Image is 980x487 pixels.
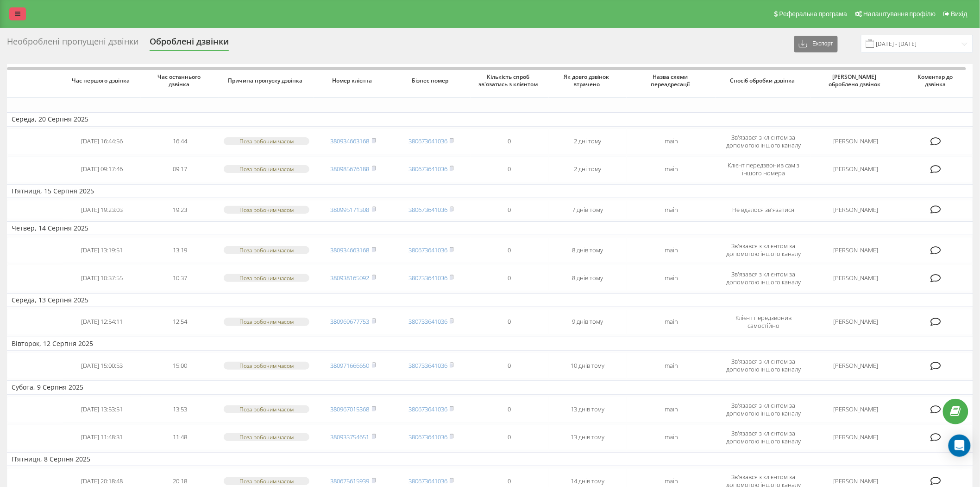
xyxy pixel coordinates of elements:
div: Оброблені дзвінки [150,37,229,51]
td: 7 днів тому [549,200,627,219]
td: 19:23 [141,200,219,219]
td: 2 дні тому [549,128,627,154]
a: 380933754651 [331,433,370,441]
div: Поза робочим часом [224,362,309,370]
span: Зв'язався з клієнтом за допомогою іншого каналу [726,270,801,286]
span: Як довго дзвінок втрачено [557,73,619,88]
span: Клієнт передзвонив сам з іншого номера [728,161,799,177]
div: Поза робочим часом [224,405,309,413]
td: main [627,128,716,154]
a: 380673641036 [408,246,447,254]
td: 0 [471,352,549,378]
a: 380985676188 [331,165,370,173]
td: 10:37 [141,265,219,291]
a: 380733641036 [408,317,447,326]
td: 0 [471,156,549,182]
span: Час останнього дзвінка [149,73,211,88]
td: Четвер, 14 Серпня 2025 [7,221,973,235]
td: [PERSON_NAME] [811,397,900,423]
td: 0 [471,237,549,263]
td: 13:19 [141,237,219,263]
td: [DATE] 19:23:03 [63,200,141,219]
span: [PERSON_NAME] оброблено дзвінок [820,73,892,88]
span: Час першого дзвінка [71,77,133,84]
div: Поза робочим часом [224,137,309,145]
td: П’ятниця, 15 Серпня 2025 [7,184,973,198]
span: Реферальна програма [779,10,848,18]
td: [DATE] 10:37:55 [63,265,141,291]
td: main [627,309,716,335]
td: П’ятниця, 8 Серпня 2025 [7,452,973,466]
td: [DATE] 13:19:51 [63,237,141,263]
td: [PERSON_NAME] [811,309,900,335]
div: Поза робочим часом [224,433,309,441]
td: Субота, 9 Серпня 2025 [7,380,973,394]
a: 380967015368 [331,405,370,413]
td: 9 днів тому [549,309,627,335]
a: 380673641036 [408,165,447,173]
td: 0 [471,265,549,291]
td: [DATE] 11:48:31 [63,424,141,450]
span: Номер клієнта [322,77,384,84]
span: Коментар до дзвінка [908,73,965,88]
td: [PERSON_NAME] [811,352,900,378]
span: Вихід [951,10,967,18]
a: 380733641036 [408,361,447,370]
span: Кількість спроб зв'язатись з клієнтом [478,73,540,88]
td: main [627,265,716,291]
td: [PERSON_NAME] [811,265,900,291]
span: Зв'язався з клієнтом за допомогою іншого каналу [726,401,801,417]
td: [PERSON_NAME] [811,424,900,450]
a: 380733641036 [408,274,447,282]
td: 0 [471,424,549,450]
td: 16:44 [141,128,219,154]
span: Налаштування профілю [863,10,936,18]
div: Поза робочим часом [224,206,309,214]
span: Зв'язався з клієнтом за допомогою іншого каналу [726,429,801,445]
div: Поза робочим часом [224,318,309,326]
td: Клієнт передзвонив самостійно [716,309,811,335]
div: Поза робочим часом [224,477,309,485]
div: Необроблені пропущені дзвінки [7,37,138,51]
td: 2 дні тому [549,156,627,182]
a: 380971666650 [331,361,370,370]
span: Зв'язався з клієнтом за допомогою іншого каналу [726,242,801,258]
td: [DATE] 13:53:51 [63,397,141,423]
td: 0 [471,397,549,423]
a: 380675615939 [331,477,370,485]
td: main [627,156,716,182]
a: 380934663168 [331,246,370,254]
a: 380673641036 [408,137,447,145]
td: 0 [471,309,549,335]
td: Вівторок, 12 Серпня 2025 [7,337,973,351]
span: Не вдалося зв'язатися [733,205,795,214]
td: [PERSON_NAME] [811,128,900,154]
a: 380673641036 [408,205,447,214]
button: Експорт [794,36,838,52]
td: 0 [471,128,549,154]
td: 11:48 [141,424,219,450]
td: main [627,424,716,450]
td: main [627,352,716,378]
a: 380969677753 [331,317,370,326]
div: Поза робочим часом [224,246,309,254]
td: main [627,200,716,219]
td: [PERSON_NAME] [811,200,900,219]
a: 380673641036 [408,477,447,485]
td: 13:53 [141,397,219,423]
a: 380673641036 [408,433,447,441]
td: [PERSON_NAME] [811,156,900,182]
td: 13 днів тому [549,424,627,450]
td: 13 днів тому [549,397,627,423]
td: [PERSON_NAME] [811,237,900,263]
span: Причина пропуску дзвінка [228,77,305,84]
td: 0 [471,200,549,219]
td: 09:17 [141,156,219,182]
td: 10 днів тому [549,352,627,378]
a: 380673641036 [408,405,447,413]
td: 15:00 [141,352,219,378]
a: 380938165092 [331,274,370,282]
span: Назва схеми переадресації [635,73,708,88]
div: Поза робочим часом [224,165,309,173]
a: 380934663168 [331,137,370,145]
